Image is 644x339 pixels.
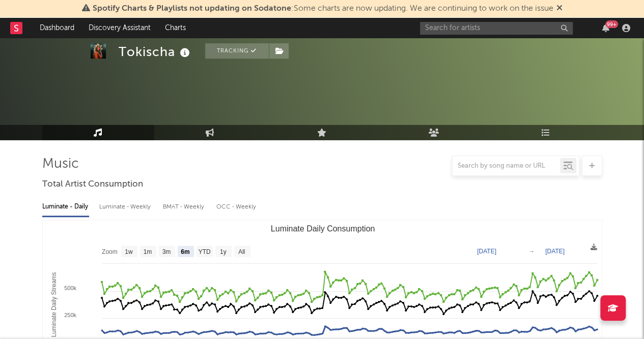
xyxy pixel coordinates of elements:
text: 500k [64,285,76,291]
text: Zoom [102,248,118,255]
div: BMAT - Weekly [163,198,206,216]
text: 6m [181,248,189,255]
span: Dismiss [556,5,563,13]
text: [DATE] [545,248,565,255]
div: Luminate - Weekly [99,198,153,216]
span: Total Artist Consumption [42,178,143,191]
input: Search for artists [420,22,573,35]
button: 99+ [602,24,609,32]
text: Luminate Daily Streams [50,272,57,337]
text: Luminate Daily Consumption [270,224,375,233]
text: All [238,248,245,255]
a: Charts [158,18,193,38]
text: YTD [198,248,210,255]
div: 99 + [605,20,618,28]
span: : Some charts are now updating. We are continuing to work on the issue [93,5,553,13]
a: Dashboard [33,18,81,38]
text: 3m [162,248,171,255]
text: 1y [219,248,226,255]
text: [DATE] [477,248,496,255]
text: 1w [125,248,133,255]
a: Discovery Assistant [81,18,158,38]
span: Spotify Charts & Playlists not updating on Sodatone [93,5,291,13]
input: Search by song name or URL [453,162,560,170]
text: → [528,248,535,255]
button: Tracking [205,43,269,59]
text: 250k [64,312,76,318]
text: 1m [143,248,152,255]
div: Luminate - Daily [42,198,89,216]
div: Tokischa [119,43,192,60]
div: OCC - Weekly [216,198,257,216]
